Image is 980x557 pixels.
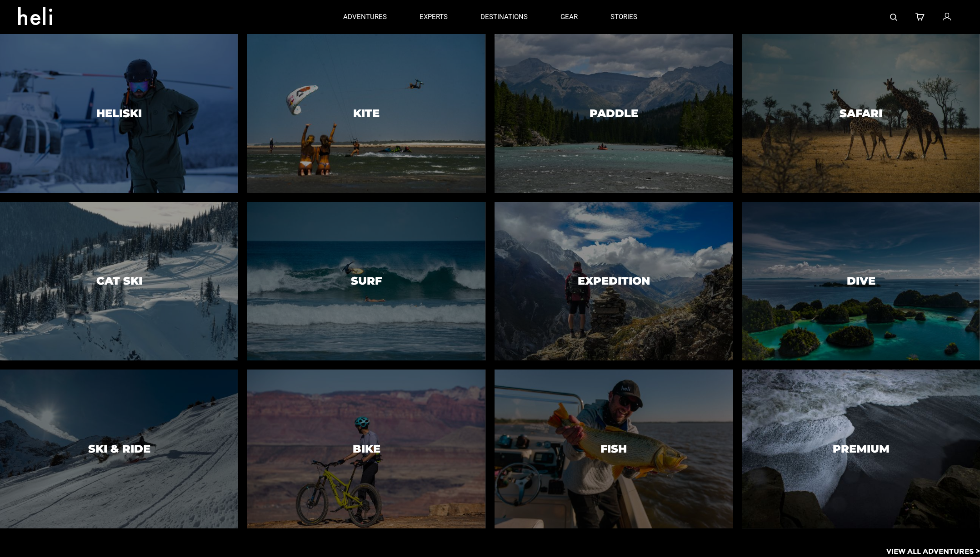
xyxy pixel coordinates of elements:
p: experts [420,12,448,22]
h3: Dive [847,275,875,287]
h3: Paddle [590,108,638,119]
h3: Cat Ski [96,275,142,287]
h3: Fish [600,443,627,455]
h3: Bike [353,443,380,455]
p: View All Adventures > [886,547,980,557]
a: PremiumPremium image [742,370,980,528]
p: destinations [480,12,528,22]
p: adventures [343,12,387,22]
h3: Ski & Ride [88,443,150,455]
h3: Safari [840,108,882,119]
h3: Surf [351,275,382,287]
img: search-bar-icon.svg [890,14,897,21]
h3: Premium [833,443,890,455]
h3: Heliski [96,108,142,119]
h3: Expedition [578,275,650,287]
h3: Kite [353,108,380,119]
